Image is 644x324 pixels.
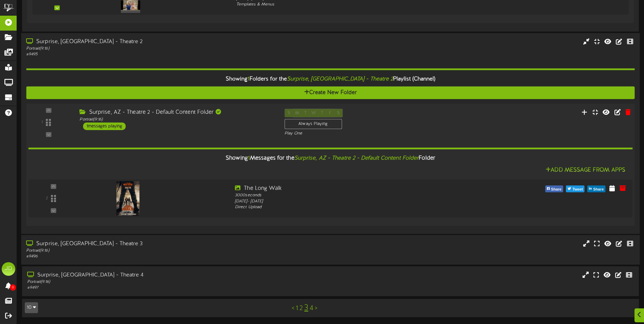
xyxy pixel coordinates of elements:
button: 10 [25,302,38,313]
div: Portrait ( 9:16 ) [27,279,274,285]
div: [DATE] - [DATE] [235,198,476,204]
div: Portrait ( 9:16 ) [26,248,274,254]
div: Play One [284,130,428,136]
span: 1 [247,76,250,82]
span: Share [592,186,605,193]
div: # 9496 [26,254,274,259]
div: Surprise, [GEOGRAPHIC_DATA] - Theatre 4 [27,271,274,279]
div: 1 messages playing [83,122,126,130]
a: 4 [310,305,313,312]
button: Add Message From Apps [544,166,627,174]
div: # 9495 [26,52,274,57]
span: 1 [248,155,250,161]
button: Create New Folder [26,86,634,99]
div: Always Playing [284,119,342,129]
div: Portrait ( 9:16 ) [79,116,274,122]
a: 1 [296,305,298,312]
div: Portrait ( 9:16 ) [26,46,274,52]
div: 3000 seconds [235,192,476,198]
div: Direct Upload [235,204,476,210]
div: Showing Messages for the Folder [23,151,638,165]
div: Templates & Menus [236,2,475,7]
button: Share [587,185,605,192]
a: 2 [299,305,303,312]
span: Tweet [571,186,584,193]
img: 1a4ab695-b8a6-42c5-a167-aa7c9bf583bc.jpg [116,181,140,215]
button: Tweet [566,185,585,192]
div: # 9497 [27,285,274,291]
i: Surprise, AZ - Theatre 2 - Default Content Folder [294,155,419,161]
i: Surprise, [GEOGRAPHIC_DATA] - Theatre 2 [287,76,393,82]
a: < [292,305,294,312]
div: Showing Folders for the Playlist (Channel) [21,72,640,86]
div: The Long Walk [235,184,476,192]
div: JD [2,262,15,276]
a: > [315,305,317,312]
span: 0 [10,284,16,291]
div: Surprise, [GEOGRAPHIC_DATA] - Theatre 2 [26,38,274,46]
div: Surprise, [GEOGRAPHIC_DATA] - Theatre 3 [26,240,274,248]
span: Share [550,186,563,193]
div: Surprise, AZ - Theatre 2 - Default Content Folder [79,108,274,116]
a: 3 [304,304,308,312]
button: Share [545,185,563,192]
